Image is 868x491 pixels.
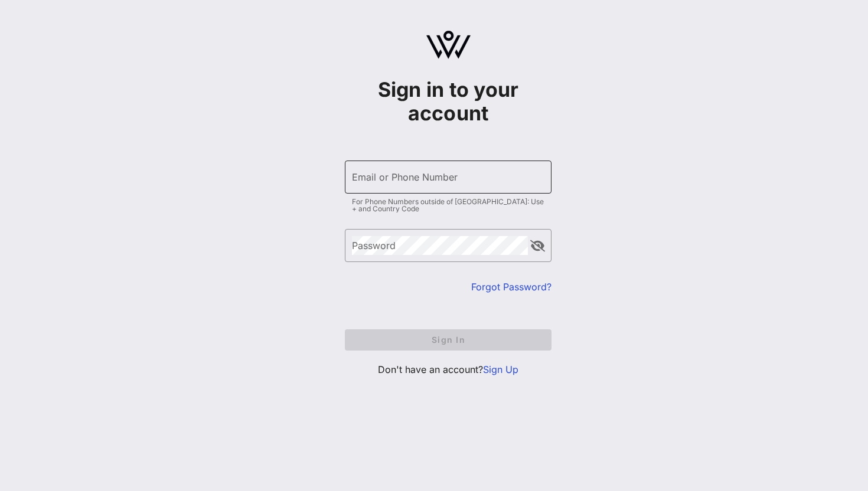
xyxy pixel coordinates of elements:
a: Sign Up [483,364,518,375]
button: append icon [530,240,545,252]
div: For Phone Numbers outside of [GEOGRAPHIC_DATA]: Use + and Country Code [352,198,544,212]
img: logo.svg [426,31,471,59]
a: Forgot Password? [471,281,552,293]
h1: Sign in to your account [345,78,552,125]
p: Don't have an account? [345,362,552,377]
